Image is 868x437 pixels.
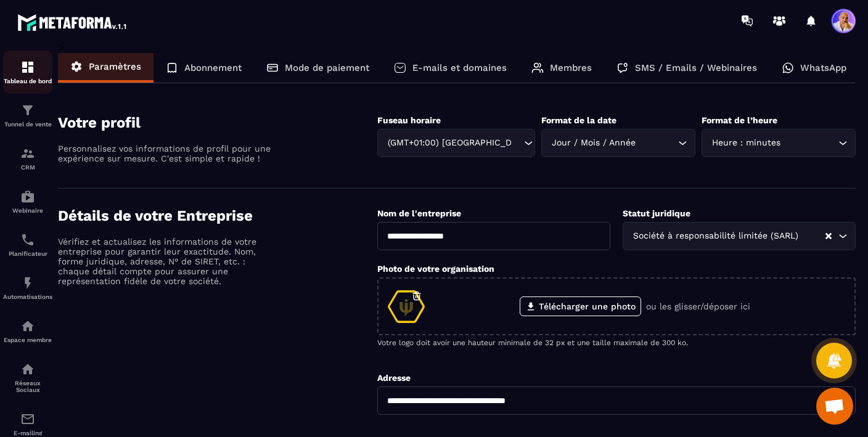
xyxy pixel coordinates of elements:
a: formationformationTableau de bord [3,51,52,94]
label: Format de la date [541,115,616,125]
span: Heure : minutes [710,136,784,150]
a: automationsautomationsWebinaire [3,180,52,223]
label: Télécharger une photo [520,296,641,316]
p: Paramètres [89,61,141,72]
p: SMS / Emails / Webinaires [635,62,757,73]
p: Tableau de bord [3,78,52,84]
p: Personnalisez vos informations de profil pour une expérience sur mesure. C'est simple et rapide ! [58,144,274,163]
p: Planificateur [3,250,52,257]
p: Tunnel de vente [3,121,52,128]
a: formationformationCRM [3,137,52,180]
div: Search for option [541,129,695,157]
input: Search for option [784,136,835,150]
label: Adresse [377,373,411,383]
a: automationsautomationsAutomatisations [3,266,52,309]
h4: Votre profil [58,114,377,131]
a: Ouvrir le chat [816,388,853,425]
a: formationformationTunnel de vente [3,94,52,137]
span: Jour / Mois / Année [549,136,639,150]
p: CRM [3,164,52,171]
a: social-networksocial-networkRéseaux Sociaux [3,353,52,402]
span: Société à responsabilité limitée (SARL) [631,229,801,243]
input: Search for option [512,136,521,150]
p: E-mails et domaines [412,62,507,73]
img: email [20,412,35,427]
h4: Détails de votre Entreprise [58,207,377,224]
img: formation [20,60,35,75]
p: WhatsApp [800,62,846,73]
button: Clear Selected [825,232,832,241]
span: (GMT+01:00) [GEOGRAPHIC_DATA] [385,136,512,150]
a: automationsautomationsEspace membre [3,309,52,353]
p: Automatisations [3,293,52,300]
label: Nom de l'entreprise [377,208,461,218]
a: schedulerschedulerPlanificateur [3,223,52,266]
input: Search for option [639,136,675,150]
div: Search for option [702,129,856,157]
p: Espace membre [3,337,52,343]
input: Search for option [801,229,824,243]
label: Photo de votre organisation [377,264,494,274]
p: Réseaux Sociaux [3,380,52,393]
img: automations [20,319,35,333]
p: Abonnement [184,62,242,73]
p: Vérifiez et actualisez les informations de votre entreprise pour garantir leur exactitude. Nom, f... [58,237,274,286]
p: Webinaire [3,207,52,214]
p: ou les glisser/déposer ici [646,301,750,311]
img: logo [17,11,128,33]
img: scheduler [20,232,35,247]
label: Format de l’heure [702,115,777,125]
label: Fuseau horaire [377,115,441,125]
img: automations [20,276,35,290]
label: Statut juridique [623,208,690,218]
img: social-network [20,362,35,377]
p: Membres [550,62,592,73]
div: Search for option [623,222,856,250]
p: Votre logo doit avoir une hauteur minimale de 32 px et une taille maximale de 300 ko. [377,338,856,347]
img: formation [20,146,35,161]
div: Search for option [377,129,535,157]
p: Mode de paiement [285,62,369,73]
p: E-mailing [3,430,52,436]
img: automations [20,189,35,204]
img: formation [20,103,35,118]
